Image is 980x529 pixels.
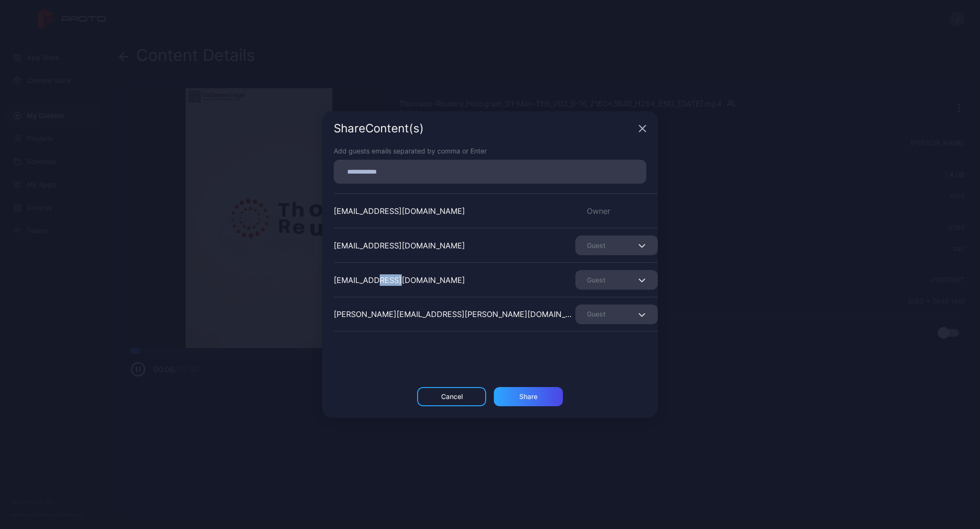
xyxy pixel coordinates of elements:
div: Share [519,393,537,400]
div: [EMAIL_ADDRESS][DOMAIN_NAME] [334,205,465,217]
button: Cancel [417,387,486,406]
div: [EMAIL_ADDRESS][DOMAIN_NAME] [334,240,465,251]
div: Owner [575,205,658,217]
div: Share Content (s) [334,123,635,134]
div: [EMAIL_ADDRESS][DOMAIN_NAME] [334,274,465,286]
button: Share [494,387,563,406]
div: Add guests emails separated by comma or Enter [334,146,646,156]
div: [PERSON_NAME][EMAIL_ADDRESS][PERSON_NAME][DOMAIN_NAME] [334,308,575,320]
button: Guest [575,305,658,324]
button: Guest [575,235,658,255]
div: Cancel [441,393,463,400]
button: Guest [575,270,658,290]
